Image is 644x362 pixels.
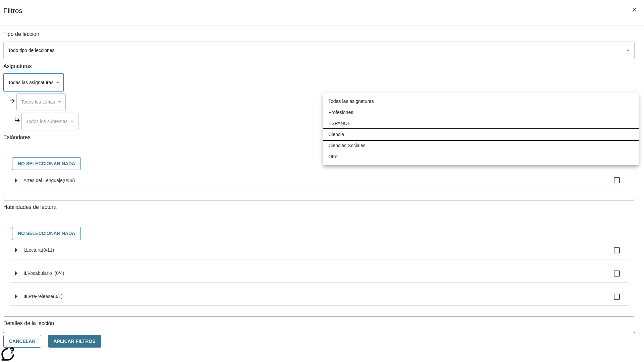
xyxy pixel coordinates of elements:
li: Todas las asignaturas [323,96,639,107]
li: Ciencia [323,129,639,140]
li: Profesiones [323,107,639,118]
li: Ciencias Sociales [323,140,639,151]
li: ESPAÑOL [323,118,639,129]
li: Otro [323,151,639,162]
ul: Seleccione una Asignatura [323,93,639,165]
